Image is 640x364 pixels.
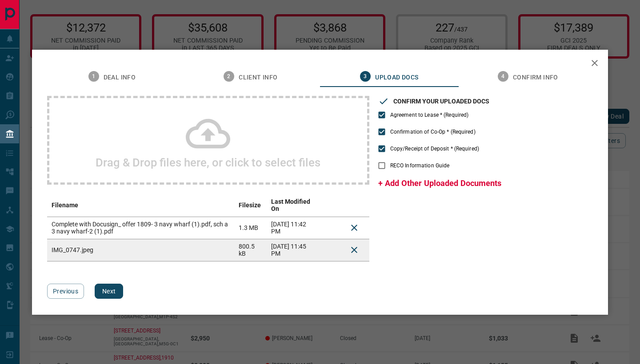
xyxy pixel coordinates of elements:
h2: Drag & Drop files here, or click to select files [96,156,320,169]
td: [DATE] 11:42 PM [267,217,317,239]
td: 800.5 kB [234,239,267,261]
text: 3 [364,73,367,79]
span: Copy/Receipt of Deposit * (Required) [390,145,479,153]
span: Upload Docs [375,74,418,82]
button: Previous [47,284,84,299]
span: + Add Other Uploaded Documents [378,178,501,188]
th: Last Modified On [267,194,317,217]
span: Deal Info [104,74,136,82]
button: Delete [344,217,365,238]
text: 4 [501,73,504,79]
span: Client Info [239,74,277,82]
button: Delete [344,239,365,261]
text: 2 [228,73,231,79]
span: Agreement to Lease * (Required) [390,111,469,119]
td: Complete with Docusign_ offer 1809- 3 navy wharf (1).pdf, sch a 3 navy wharf-2 (1).pdf [47,217,234,239]
span: RECO Information Guide [390,162,449,170]
th: download action column [317,194,339,217]
th: Filesize [234,194,267,217]
div: Drag & Drop files here, or click to select files [47,96,369,185]
th: Filename [47,194,234,217]
h3: CONFIRM YOUR UPLOADED DOCS [393,98,489,105]
button: Next [95,284,123,299]
text: 1 [92,73,95,79]
span: Confirm Info [513,74,558,82]
td: IMG_0747.jpeg [47,239,234,261]
td: 1.3 MB [234,217,267,239]
span: Confirmation of Co-Op * (Required) [390,128,476,136]
td: [DATE] 11:45 PM [267,239,317,261]
th: delete file action column [339,194,369,217]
